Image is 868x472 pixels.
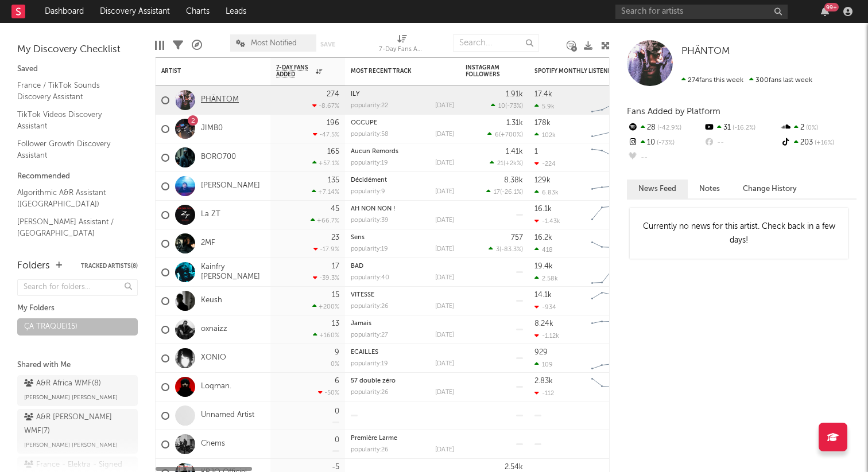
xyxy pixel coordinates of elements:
[201,382,231,392] a: Loqman.
[351,349,454,356] div: ÉCAILLES
[534,177,551,184] div: 129k
[379,43,425,57] div: 7-Day Fans Added (7-Day Fans Added)
[331,361,339,368] div: 0 %
[505,161,521,167] span: +2k %
[335,436,339,444] div: 0
[351,263,363,270] a: BAD
[17,63,138,76] div: Saved
[435,217,454,224] div: [DATE]
[351,349,378,356] a: ÉCAILLES
[466,64,506,78] div: Instagram Followers
[813,140,834,146] span: +16 %
[656,125,681,131] span: -42.9 %
[534,205,552,213] div: 16.1k
[335,408,339,415] div: 0
[534,91,552,98] div: 17.4k
[332,463,339,471] div: -5
[24,320,77,334] div: ÇA TRAQUE ( 15 )
[313,331,339,339] div: +160 %
[351,389,389,396] div: popularity: 26
[251,40,297,47] span: Most Notified
[201,296,222,306] a: Keush
[435,246,454,252] div: [DATE]
[501,247,521,253] span: -83.3 %
[804,125,818,131] span: 0 %
[351,378,454,384] div: 57 double zéro
[351,103,388,109] div: popularity: 22
[351,235,454,241] div: Sens
[534,217,560,225] div: -1.43k
[534,131,556,139] div: 102k
[490,159,523,167] div: ( )
[201,95,239,105] a: PHÄNTOM
[331,234,339,241] div: 23
[615,5,788,19] input: Search for artists
[173,29,183,62] div: Filters
[332,291,339,299] div: 15
[201,263,265,282] a: Kainfry [PERSON_NAME]
[311,217,339,224] div: +66.7 %
[312,303,339,310] div: +200 %
[435,447,454,453] div: [DATE]
[534,148,538,155] div: 1
[351,447,389,453] div: popularity: 26
[17,409,138,454] a: A&R [PERSON_NAME] WMF(7)[PERSON_NAME] [PERSON_NAME]
[17,302,138,315] div: My Folders
[17,375,138,406] a: A&R Africa WMF(8)[PERSON_NAME] [PERSON_NAME]
[586,229,638,258] svg: Chart title
[534,303,556,311] div: -934
[351,361,388,367] div: popularity: 19
[534,377,553,385] div: 2.83k
[586,143,638,172] svg: Chart title
[435,389,454,396] div: [DATE]
[534,68,621,75] div: Spotify Monthly Listeners
[17,216,126,239] a: [PERSON_NAME] Assistant / [GEOGRAPHIC_DATA]
[630,208,848,259] div: Currently no news for this artist. Check back in a few days!
[335,377,339,385] div: 6
[327,148,339,155] div: 165
[201,153,236,162] a: BORO700
[703,120,780,135] div: 31
[201,124,223,134] a: JIMB0
[335,349,339,356] div: 9
[586,344,638,373] svg: Chart title
[498,103,505,110] span: 10
[486,188,523,196] div: ( )
[502,189,521,196] span: -26.1 %
[24,411,128,438] div: A&R [PERSON_NAME] WMF ( 7 )
[627,107,720,116] span: Fans Added by Platform
[312,188,339,196] div: +7.14 %
[351,275,389,281] div: popularity: 40
[351,378,396,384] a: 57 double zéro
[312,159,339,167] div: +57.1 %
[506,148,523,155] div: 1.41k
[511,234,523,241] div: 757
[17,259,50,273] div: Folders
[821,7,829,16] button: 99+
[505,463,523,471] div: 2.54k
[201,439,225,449] a: Chems
[435,275,454,281] div: [DATE]
[534,320,553,327] div: 8.24k
[201,325,227,334] a: oxnaizz
[24,377,101,391] div: A&R Africa WMF ( 8 )
[351,292,454,298] div: VITESSE
[534,349,548,356] div: 929
[586,287,638,315] svg: Chart title
[435,303,454,310] div: [DATE]
[534,246,553,253] div: 418
[534,160,556,167] div: -224
[534,291,552,299] div: 14.1k
[534,189,559,196] div: 6.83k
[681,77,812,84] span: 300 fans last week
[276,64,313,78] span: 7-Day Fans Added
[435,332,454,338] div: [DATE]
[534,263,553,270] div: 19.4k
[681,77,743,84] span: 274 fans this week
[351,263,454,270] div: BAD
[627,135,703,150] div: 10
[332,320,339,327] div: 13
[327,91,339,98] div: 274
[688,180,731,198] button: Notes
[586,201,638,229] svg: Chart title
